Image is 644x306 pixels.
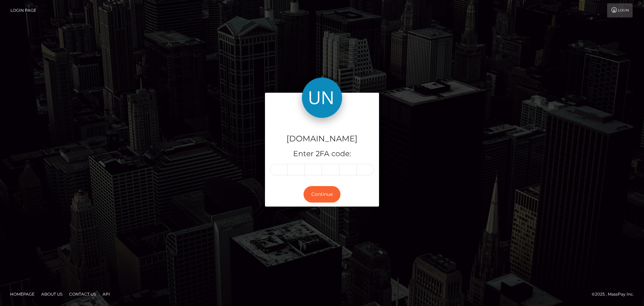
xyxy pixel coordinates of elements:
[66,289,99,299] a: Contact Us
[592,291,639,298] div: © 2025 , MassPay Inc.
[304,186,340,203] button: Continue
[39,289,65,299] a: About Us
[607,3,633,17] a: Login
[7,289,37,299] a: Homepage
[270,133,374,145] h4: [DOMAIN_NAME]
[270,149,374,159] h5: Enter 2FA code:
[302,78,342,118] img: Unlockt.me
[10,3,36,17] a: Login Page
[100,289,113,299] a: API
